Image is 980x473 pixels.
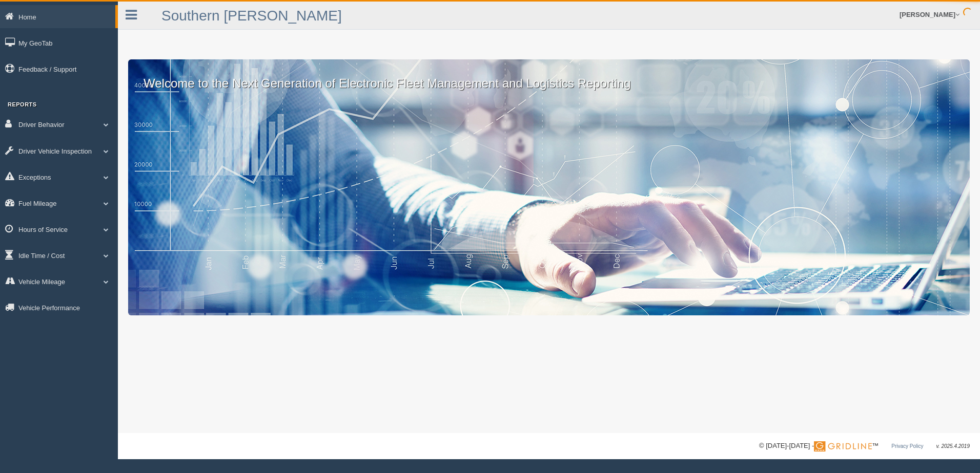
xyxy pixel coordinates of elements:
span: v. 2025.4.2019 [936,443,970,449]
div: © [DATE]-[DATE] - ™ [759,441,970,451]
a: Southern [PERSON_NAME] [161,8,342,24]
p: Welcome to the Next Generation of Electronic Fleet Management and Logistics Reporting [128,59,970,92]
a: Privacy Policy [891,443,923,449]
img: Gridline [814,441,872,451]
